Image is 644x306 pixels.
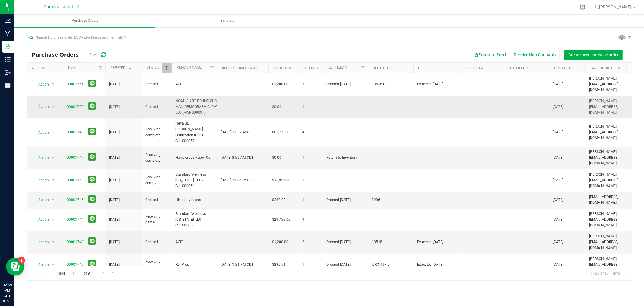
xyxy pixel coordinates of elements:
span: [DATE] 11:57 AM CDT [221,129,256,135]
a: PO Lines [303,66,319,70]
span: 1 [302,155,319,161]
span: [PERSON_NAME][EMAIL_ADDRESS][DOMAIN_NAME] [589,256,636,274]
span: 8206 [372,197,410,203]
span: [DATE] [553,197,563,203]
a: Ref Field 4 [463,66,483,70]
button: Create new purchase order [564,50,623,60]
span: NOAH'S ARC FOUNDATION MAN[DEMOGRAPHIC_DATA], LLC (MAN000097) [175,98,222,116]
a: Filter [207,63,217,73]
a: Transfers [156,15,297,27]
span: Created [145,197,168,203]
div: Manage settings [579,4,586,10]
a: Vendor Name [177,65,202,70]
span: Ordered [DATE] [326,197,364,203]
button: Receive Non-Cannabis [510,50,560,60]
span: Return to Inventory [326,155,364,161]
span: Created [145,239,168,245]
span: Standard Wellness [US_STATE], LLC - CUL000051 [175,172,213,189]
span: [DATE] [553,129,563,135]
span: Page of 9 [52,269,95,278]
span: [PERSON_NAME][EMAIL_ADDRESS][DOMAIN_NAME] [589,76,636,93]
span: $1,200.00 [272,81,288,87]
span: [DATE] [553,81,563,87]
span: RollPros [175,262,213,268]
a: Purchase Orders [14,15,155,27]
span: $280.00 [272,197,286,203]
p: 02:59 PM CDT [3,282,12,299]
span: Action [33,261,49,269]
span: Action [33,128,49,137]
span: Action [33,215,49,224]
span: select [50,196,57,204]
span: Receiving complete [145,126,168,138]
span: Standard Wellness [US_STATE], LLC - CUL000051 [175,211,213,229]
a: Filter [358,63,368,73]
span: [PERSON_NAME][EMAIL_ADDRESS][DOMAIN_NAME] [589,98,636,116]
span: [DATE] 8:56 AM CDT [221,155,254,161]
input: Search Purchase Order ID, Vendor Name and Ref Field 1 [27,33,329,42]
span: 3 [302,81,319,87]
span: Action [33,103,49,111]
a: 00001744 [67,217,84,222]
a: 00001751 [67,82,84,86]
a: Go to the last page [109,269,117,277]
a: Filter [95,63,105,73]
span: I5RXMJFI5 [372,262,410,268]
a: Ref Field 3 [418,66,438,70]
span: Expected [DATE] [417,239,455,245]
span: [DATE] [553,155,563,161]
span: HK Innovations [175,197,213,203]
span: [DATE] [109,129,120,135]
a: Ref Field 5 [509,66,528,70]
span: $0.00 [272,104,281,110]
span: select [50,261,57,269]
a: Total Cost [273,66,294,70]
span: 1 [302,104,319,110]
span: [DATE] [109,239,120,245]
span: Created [145,104,168,110]
span: $63,775.15 [272,129,290,135]
a: 00001747 [67,155,84,160]
span: select [50,80,57,89]
iframe: Resource center unread badge [18,257,25,264]
span: 13518-B [372,81,410,87]
a: Created [110,66,133,70]
span: select [50,176,57,184]
span: $29,755.00 [272,217,290,223]
span: Create new purchase order [568,52,619,57]
span: [PERSON_NAME][EMAIL_ADDRESS][DOMAIN_NAME] [589,149,636,167]
span: Ordered [DATE] [326,239,364,245]
a: 00001745 [67,198,84,202]
input: 1 [69,269,80,278]
a: PO # [68,65,76,70]
span: Ordered [DATE] [326,262,364,268]
span: Receiving partial [145,214,168,225]
span: $36,952.00 [272,177,290,183]
a: 00001743 [67,240,84,244]
span: Expected [DATE] [417,262,455,268]
span: [DATE] [109,197,120,203]
a: Go to the next page [99,269,108,277]
inline-svg: Inventory [5,57,11,63]
span: [DATE] [553,177,563,183]
span: select [50,128,57,137]
span: [PERSON_NAME][EMAIL_ADDRESS][DOMAIN_NAME] [589,172,636,189]
span: Transfers [211,18,242,23]
button: Export to Excel [469,50,510,60]
span: Action [33,176,49,184]
span: 2 [302,239,319,245]
span: Receiving complete [145,259,168,270]
a: 00001749 [67,130,84,134]
span: [DATE] [109,155,120,161]
span: [DATE] [553,239,563,245]
span: [DATE] [553,262,563,268]
a: Updated [554,66,570,70]
a: 00001746 [67,178,84,182]
span: Receiving complete [145,174,168,186]
span: 13518- [372,239,410,245]
span: [DATE] 12:04 PM CDT [221,177,256,183]
span: [DATE] [109,177,120,183]
span: Heya St. [PERSON_NAME] Cultivation II LLC - CUL000057 [175,121,213,144]
span: 9 [302,217,319,223]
